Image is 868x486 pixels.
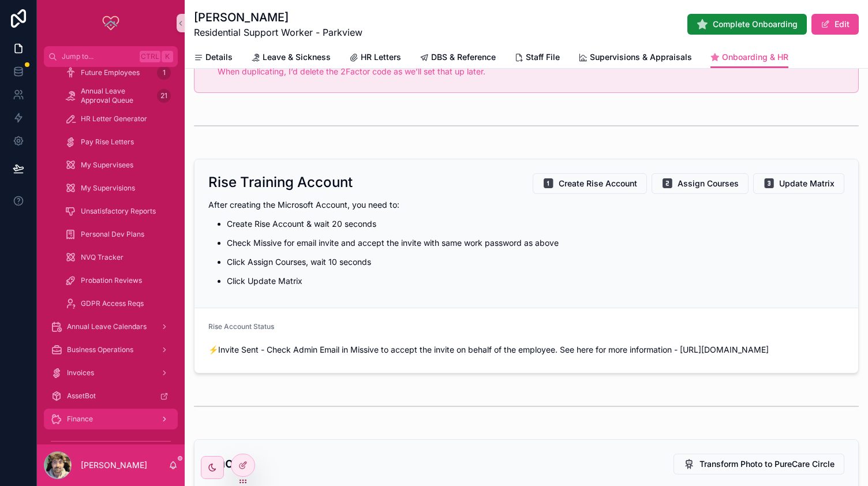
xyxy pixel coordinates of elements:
[58,270,178,291] a: Probation Reviews
[194,47,233,70] a: Details
[58,293,178,314] a: GDPR Access Reqs
[58,224,178,245] a: Personal Dev Plans
[699,458,835,470] span: Transform Photo to PureCare Circle
[58,62,178,83] a: Future Employees1
[652,173,749,194] button: Assign Courses
[205,51,233,63] span: Details
[157,66,171,80] div: 1
[44,386,178,406] a: AssetBot
[81,276,142,285] span: Probation Reviews
[81,299,144,308] span: GDPR Access Reqs
[67,414,93,424] span: Finance
[81,207,156,216] span: Unsatisfactory Reports
[140,51,160,62] span: Ctrl
[349,47,401,70] a: HR Letters
[722,51,788,63] span: Onboarding & HR
[81,137,134,147] span: Pay Rise Letters
[58,178,178,199] a: My Supervisions
[227,275,844,287] p: Click Update Matrix
[194,25,362,39] span: Residential Support Worker - Parkview
[578,47,692,70] a: Supervisions & Appraisals
[81,184,135,193] span: My Supervisions
[58,132,178,152] a: Pay Rise Letters
[227,218,844,230] p: Create Rise Account & wait 20 seconds
[81,114,147,124] span: HR Letter Generator
[44,362,178,383] a: Invoices
[431,51,496,63] span: DBS & Reference
[58,201,178,222] a: Unsatisfactory Reports
[227,256,844,268] p: Click Assign Courses, wait 10 seconds
[514,47,560,70] a: Staff File
[710,47,788,69] a: Onboarding & HR
[44,46,178,67] button: Jump to...CtrlK
[67,345,133,354] span: Business Operations
[208,322,274,331] span: Rise Account Status
[811,14,859,35] button: Edit
[533,173,647,194] button: Create Rise Account
[157,89,171,103] div: 21
[163,52,172,61] span: K
[678,178,739,189] span: Assign Courses
[227,237,844,249] p: Check Missive for email invite and accept the invite with same work password as above
[81,160,133,170] span: My Supervisees
[62,52,135,61] span: Jump to...
[218,65,849,78] p: When duplicating, I’d delete the 2Factor code as we’ll set that up later.
[81,253,124,262] span: NVQ Tracker
[420,47,496,70] a: DBS & Reference
[687,14,807,35] button: Complete Onboarding
[44,339,178,360] a: Business Operations
[208,344,844,356] span: ⚡️Invite Sent - Check Admin Email in Missive to accept the invite on behalf of the employee. See ...
[67,391,96,401] span: AssetBot
[753,173,844,194] button: Update Matrix
[81,87,152,105] span: Annual Leave Approval Queue
[81,68,140,77] span: Future Employees
[208,199,844,211] p: After creating the Microsoft Account, you need to:
[81,230,144,239] span: Personal Dev Plans
[58,85,178,106] a: Annual Leave Approval Queue21
[44,316,178,337] a: Annual Leave Calendars
[81,459,147,471] p: [PERSON_NAME]
[194,9,362,25] h1: [PERSON_NAME]
[713,18,798,30] span: Complete Onboarding
[590,51,692,63] span: Supervisions & Appraisals
[526,51,560,63] span: Staff File
[58,247,178,268] a: NVQ Tracker
[779,178,835,189] span: Update Matrix
[37,67,185,444] div: scrollable content
[67,368,94,377] span: Invoices
[251,47,331,70] a: Leave & Sickness
[263,51,331,63] span: Leave & Sickness
[208,454,247,472] h2: Photo
[67,322,147,331] span: Annual Leave Calendars
[58,109,178,129] a: HR Letter Generator
[208,173,353,192] h2: Rise Training Account
[58,155,178,175] a: My Supervisees
[44,409,178,429] a: Finance
[559,178,637,189] span: Create Rise Account
[361,51,401,63] span: HR Letters
[674,454,844,474] button: Transform Photo to PureCare Circle
[102,14,120,32] img: App logo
